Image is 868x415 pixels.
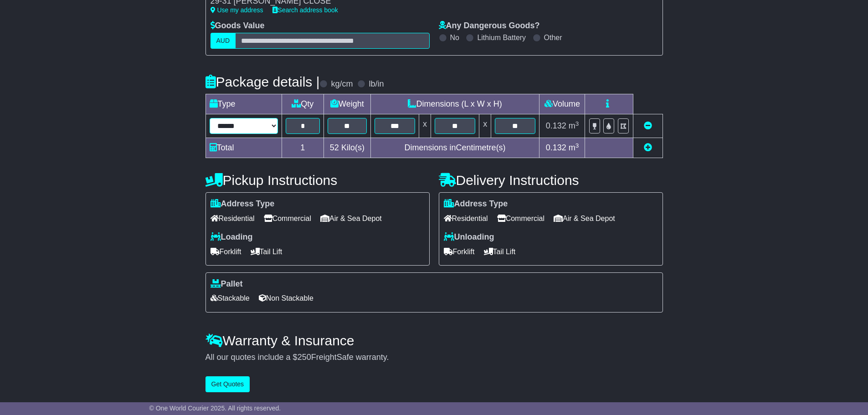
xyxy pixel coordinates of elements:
label: kg/cm [331,79,353,89]
sup: 3 [575,120,579,127]
td: Volume [539,94,585,114]
label: No [450,33,459,42]
label: Any Dangerous Goods? [439,21,540,31]
td: Dimensions in Centimetre(s) [370,138,539,158]
label: AUD [211,33,236,49]
label: Pallet [211,279,243,289]
label: Loading [211,232,253,242]
label: lb/in [369,79,384,89]
span: Forklift [211,245,241,259]
span: Commercial [497,211,544,225]
td: x [419,114,431,138]
span: Air & Sea Depot [320,211,382,225]
td: Qty [282,94,324,114]
td: x [479,114,491,138]
button: Get Quotes [205,376,250,392]
a: Search address book [272,6,338,14]
span: © One World Courier 2025. All rights reserved. [149,405,281,412]
td: Type [205,94,282,114]
span: Tail Lift [484,245,516,259]
span: Residential [211,211,255,225]
td: Kilo(s) [324,138,371,158]
td: Weight [324,94,371,114]
label: Other [544,33,562,42]
span: Stackable [211,291,250,305]
span: Commercial [264,211,311,225]
label: Address Type [211,199,275,209]
span: Tail Lift [251,245,282,259]
label: Goods Value [211,21,265,31]
span: Non Stackable [259,291,313,305]
h4: Package details | [205,74,320,89]
h4: Delivery Instructions [439,173,663,188]
label: Address Type [444,199,508,209]
span: Air & Sea Depot [554,211,615,225]
div: All our quotes include a $ FreightSafe warranty. [205,353,663,363]
span: m [569,121,579,130]
td: Total [205,138,282,158]
span: 52 [330,143,339,152]
span: 0.132 [546,121,566,130]
span: 250 [298,353,311,362]
h4: Warranty & Insurance [205,333,663,348]
a: Remove this item [644,121,652,130]
span: 0.132 [546,143,566,152]
a: Use my address [211,6,263,14]
td: 1 [282,138,324,158]
label: Lithium Battery [477,33,526,42]
td: Dimensions (L x W x H) [370,94,539,114]
label: Unloading [444,232,494,242]
a: Add new item [644,143,652,152]
sup: 3 [575,142,579,149]
span: m [569,143,579,152]
span: Residential [444,211,488,225]
h4: Pickup Instructions [205,173,430,188]
span: Forklift [444,245,475,259]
